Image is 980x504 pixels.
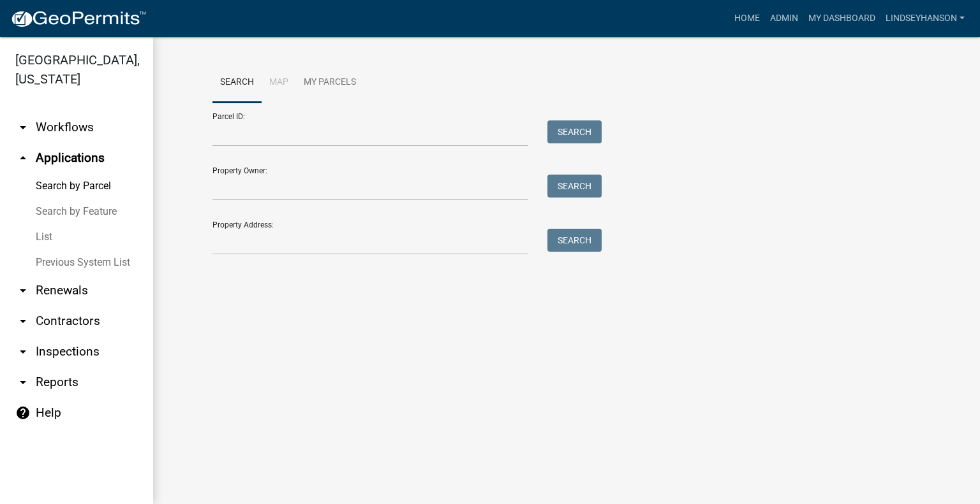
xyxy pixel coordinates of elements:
a: Lindseyhanson [880,6,970,31]
button: Search [547,175,602,198]
a: My Dashboard [803,6,880,31]
button: Search [547,229,602,252]
i: arrow_drop_down [15,344,31,359]
a: Admin [765,6,803,31]
a: Search [212,62,262,103]
button: Search [547,120,602,143]
i: arrow_drop_down [15,375,31,390]
i: arrow_drop_down [15,313,31,329]
i: arrow_drop_up [15,150,31,166]
i: arrow_drop_down [15,120,31,135]
a: Home [729,6,765,31]
i: arrow_drop_down [15,283,31,298]
a: My Parcels [296,62,364,103]
i: help [15,405,31,421]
